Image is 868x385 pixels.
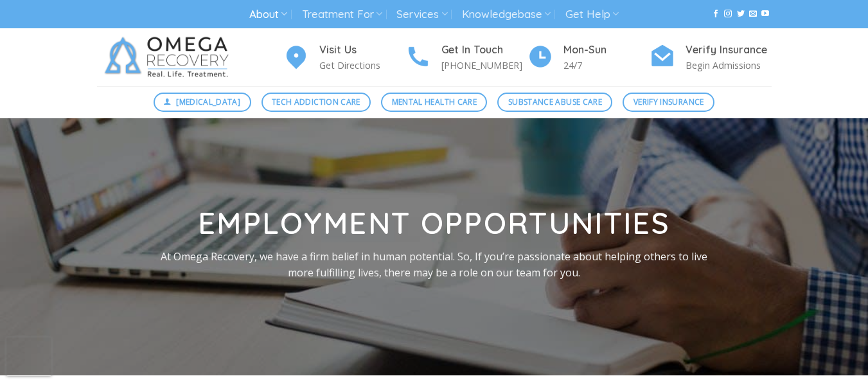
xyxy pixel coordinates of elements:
a: Get Help [565,3,619,26]
a: Services [396,3,447,26]
a: Substance Abuse Care [497,93,612,112]
a: [MEDICAL_DATA] [154,93,251,112]
p: 24/7 [563,58,650,73]
h4: Get In Touch [441,42,527,58]
a: Verify Insurance [623,93,714,112]
p: At Omega Recovery, we have a firm belief in human potential. So, If you’re passionate about helpi... [157,248,712,281]
p: Begin Admissions [686,58,772,73]
a: Tech Addiction Care [261,93,371,112]
a: Mental Health Care [381,93,487,112]
a: Treatment For [302,3,382,26]
a: Follow on Twitter [737,10,745,19]
a: Visit Us Get Directions [283,42,405,73]
a: Follow on Instagram [724,10,732,19]
p: [PHONE_NUMBER] [441,58,527,73]
a: Send us an email [749,10,757,19]
a: Follow on Facebook [712,10,720,19]
img: Omega Recovery [97,28,242,86]
p: Get Directions [319,58,405,73]
a: Get In Touch [PHONE_NUMBER] [405,42,527,73]
iframe: reCAPTCHA [6,337,51,376]
h4: Visit Us [319,42,405,58]
span: Verify Insurance [633,96,704,108]
a: About [249,3,287,26]
a: Verify Insurance Begin Admissions [650,42,772,73]
span: Tech Addiction Care [272,96,360,108]
a: Knowledgebase [462,3,551,26]
strong: Employment opportunities [198,204,670,242]
h4: Verify Insurance [686,42,772,58]
a: Follow on YouTube [761,10,769,19]
h4: Mon-Sun [563,42,650,58]
span: [MEDICAL_DATA] [176,96,240,108]
span: Substance Abuse Care [508,96,602,108]
span: Mental Health Care [392,96,477,108]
